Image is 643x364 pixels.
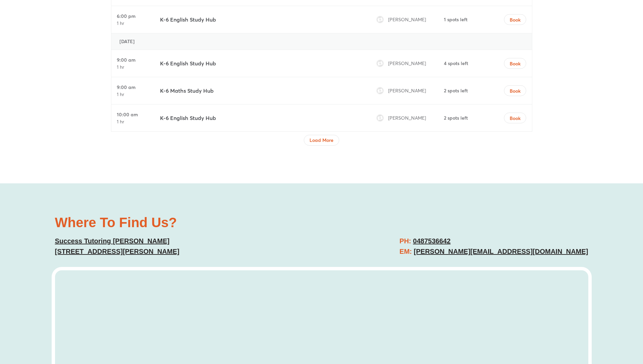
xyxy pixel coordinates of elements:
a: Success Tutoring [PERSON_NAME][STREET_ADDRESS][PERSON_NAME] [55,237,180,255]
a: [PERSON_NAME][EMAIL_ADDRESS][DOMAIN_NAME] [414,248,588,255]
h2: Where To Find Us? [55,216,315,229]
a: 0487536642 [413,237,451,245]
iframe: Chat Widget [527,288,643,364]
span: PH: [400,237,411,245]
span: EM: [400,248,412,255]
